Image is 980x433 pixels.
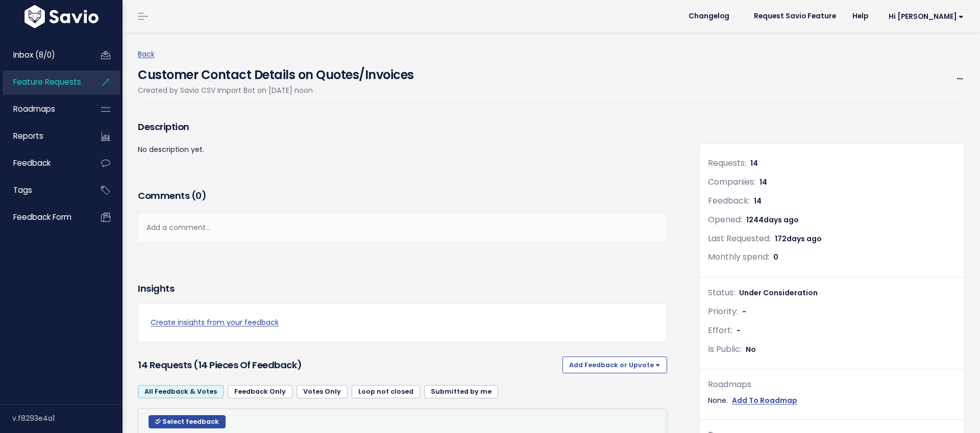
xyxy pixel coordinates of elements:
span: Companies: [708,176,755,188]
span: 14 [754,196,762,206]
span: Monthly spend: [708,251,769,263]
a: Back [138,49,155,59]
div: Add a comment... [138,213,667,243]
span: Feature Requests [13,77,81,87]
a: Inbox (8/0) [3,43,85,67]
h3: 14 Requests (14 pieces of Feedback) [138,358,558,372]
a: Feedback [3,151,85,175]
span: Created by Savio CSV Import Bot on [DATE] noon [138,85,313,95]
a: Feature Requests [3,70,85,94]
span: days ago [787,234,822,244]
span: Feedback form [13,212,71,222]
h3: Description [138,120,667,134]
span: 14 [750,158,758,168]
a: Help [844,9,876,24]
a: Hi [PERSON_NAME] [876,9,972,24]
span: Effort: [708,324,732,336]
a: Tags [3,179,85,202]
a: Votes Only [297,385,348,398]
div: v.f8293e4a1 [12,405,122,431]
div: Roadmaps [708,377,956,392]
span: Priority: [708,305,738,317]
a: Add To Roadmap [732,394,797,407]
a: Feedback form [3,206,85,229]
span: Feedback [13,158,51,168]
span: Select feedback [162,417,219,426]
a: Request Savio Feature [746,9,844,24]
span: Under Consideration [739,288,818,298]
span: 1244 [746,215,799,225]
div: None. [708,394,956,407]
h4: Customer Contact Details on Quotes/Invoices [138,61,414,84]
a: Roadmaps [3,97,85,121]
p: No description yet. [138,143,667,156]
button: Select feedback [149,415,226,428]
a: Reports [3,124,85,148]
span: Tags [13,185,32,195]
span: 0 [195,189,202,202]
h3: Comments ( ) [138,189,667,203]
span: Opened: [708,214,742,225]
a: All Feedback & Votes [138,385,224,398]
a: Submitted by me [424,385,498,398]
span: Requests: [708,157,746,169]
span: No [746,344,756,354]
span: - [742,307,746,317]
img: logo-white.9d6f32f41409.svg [22,5,101,28]
span: Is Public: [708,343,742,355]
span: Roadmaps [13,104,55,114]
span: Reports [13,131,43,141]
a: Feedback Only [228,385,292,398]
span: days ago [764,215,799,225]
button: Add Feedback or Upvote [562,356,667,373]
a: Create insights from your feedback [151,316,654,329]
h3: Insights [138,282,174,296]
span: - [737,325,741,336]
span: Inbox (8/0) [13,49,55,60]
span: 172 [775,234,822,244]
span: Hi [PERSON_NAME] [889,13,964,20]
span: Status: [708,287,735,298]
span: Changelog [689,13,729,20]
span: Last Requested: [708,233,771,244]
a: Loop not closed [352,385,420,398]
span: 0 [773,252,778,262]
span: 14 [759,177,767,187]
span: Feedback: [708,195,750,207]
